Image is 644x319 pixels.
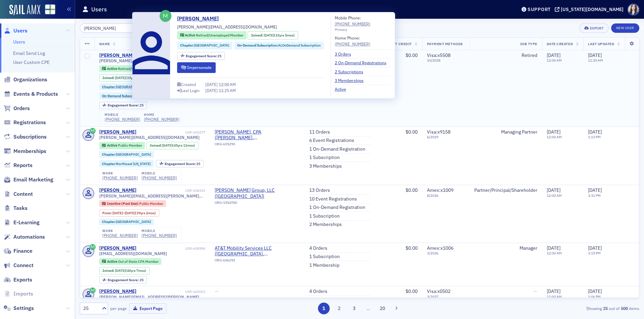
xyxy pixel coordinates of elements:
a: New User [611,23,639,33]
a: 1 Subscription [309,155,340,161]
div: Active: Active: Retired/Unemployed Member [99,65,169,72]
a: 2 Subscriptions [335,69,368,75]
time: 11:25 AM [588,58,603,63]
div: Manager [474,245,537,251]
a: AT&T Mobility Services LLC ([GEOGRAPHIC_DATA], [GEOGRAPHIC_DATA]) [215,245,300,257]
a: On-Demand Subscription:ALOnDemand Subscription [102,94,185,98]
span: [PERSON_NAME][EMAIL_ADDRESS][PERSON_NAME][DOMAIN_NAME] [99,193,206,198]
span: 12:00 AM [219,82,236,87]
span: [PERSON_NAME][EMAIL_ADDRESS][DOMAIN_NAME] [177,24,277,30]
span: 3 / 2027 [427,295,465,299]
span: Visa : x5508 [427,52,450,58]
a: [PERSON_NAME] [99,289,137,295]
div: Active: Active: Public Member [99,142,145,149]
div: Engagement Score: 25 [177,52,225,60]
span: Active [185,33,196,37]
span: [DATE] [115,75,125,80]
a: 6 Event Registrations [309,138,354,144]
span: … [364,305,373,311]
time: 12:00 AM [547,251,562,255]
span: Chapter : [102,219,116,224]
a: Chapter:Northeast [US_STATE] [102,162,151,166]
span: Last Updated [588,42,614,46]
a: Active Public Member [102,143,142,148]
span: Active [107,143,118,148]
span: [DATE] [588,245,602,251]
div: Created [181,83,196,86]
span: $0.00 [406,52,418,58]
span: Public Member [139,201,163,206]
a: Email Send Log [13,50,45,56]
div: From: 1986-05-01 00:00:00 [99,209,159,217]
div: USR-655277 [138,130,205,135]
a: Inactive (Past Due) Public Member [102,202,163,206]
span: [DATE] [162,143,172,148]
a: 1 Subscription [309,213,340,219]
div: USR-658325 [138,188,205,193]
span: Chapter : [102,152,116,157]
span: [DATE] [547,52,560,58]
span: Date Created [547,42,573,46]
button: Impersonate [177,62,216,73]
div: Managing Partner [474,129,537,135]
div: [PHONE_NUMBER] [102,233,138,238]
span: Name [99,42,110,46]
div: (40yrs 7mos) [115,268,146,273]
a: 3 Memberships [335,77,369,83]
img: SailAMX [45,4,55,15]
span: AT&T Mobility Services LLC (Atlanta, GA) [215,245,300,257]
div: [PHONE_NUMBER] [142,233,177,238]
span: On-Demand Subscription : [102,93,143,98]
a: Imports [4,290,33,298]
button: 1 [318,303,330,314]
div: Active: Active: Retired/Unemployed Member [177,31,247,39]
a: [PERSON_NAME] [99,129,137,135]
span: $0.00 [406,288,418,294]
div: 25 [83,305,98,312]
div: Chapter: [99,83,154,90]
span: Reports [13,162,33,169]
a: Chapter:[GEOGRAPHIC_DATA] [180,43,229,48]
span: 6 / 2029 [427,135,465,139]
span: Amex : x1006 [427,245,453,251]
div: [PERSON_NAME] [99,187,137,193]
div: USR-660001 [138,290,205,294]
div: ORG-656292 [215,258,300,265]
a: 4 Orders [309,289,327,295]
label: per page [110,305,127,311]
div: – (39yrs 2mos) [112,211,156,215]
a: [PHONE_NUMBER] [144,117,179,122]
span: Chapter : [102,84,116,89]
a: On-Demand Subscription:ALOnDemand Subscription [237,43,321,48]
a: Chapter:[GEOGRAPHIC_DATA] [102,85,151,89]
a: Users [13,39,25,45]
span: [EMAIL_ADDRESS][DOMAIN_NAME] [99,251,167,256]
span: Orders [13,105,30,112]
a: [PHONE_NUMBER] [105,117,140,122]
a: 3 Memberships [309,163,342,169]
a: View Homepage [40,4,55,16]
div: [PERSON_NAME] [99,53,137,59]
div: Inactive (Past Due): Inactive (Past Due): Public Member [99,200,166,207]
a: Users [4,27,28,34]
span: Content [13,190,33,198]
div: [PHONE_NUMBER] [142,175,177,180]
div: Mobile Phone: [335,15,370,27]
a: 2 On-Demand Registrations [335,60,391,66]
div: 25 [108,103,144,107]
span: Joined : [102,268,115,273]
div: mobile [142,171,177,175]
span: Visa : x0502 [427,288,450,294]
span: $0.00 [406,245,418,251]
time: 1:13 PM [588,135,601,139]
a: SailAMX [9,5,40,15]
a: [PHONE_NUMBER] [335,41,370,47]
a: Active Out of State CPA Member [102,259,158,263]
span: Memberships [13,148,46,155]
div: 25 [108,278,144,282]
span: From : [102,211,112,215]
span: [DATE] [125,211,135,215]
span: On-Demand Subscription : [237,43,278,48]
